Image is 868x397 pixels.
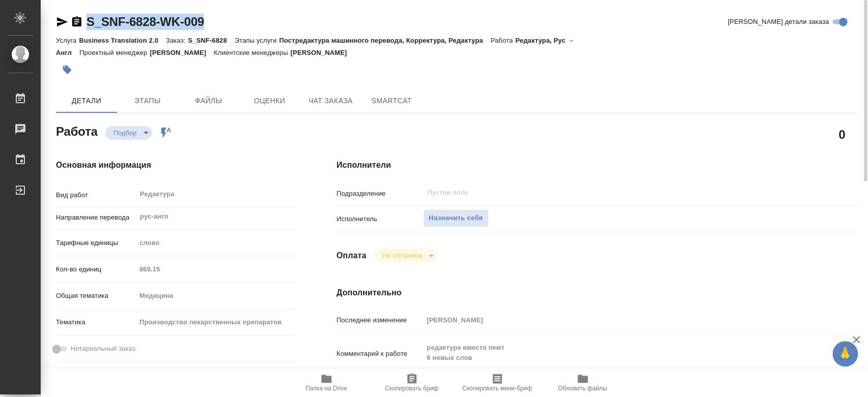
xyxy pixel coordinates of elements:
[385,385,438,392] span: Скопировать бриф
[214,49,291,56] p: Клиентские менеджеры
[540,369,625,397] button: Обновить файлы
[491,37,516,44] p: Работа
[423,313,813,327] input: Пустое поле
[136,287,295,304] div: Медицина
[369,369,455,397] button: Скопировать бриф
[56,212,136,223] p: Направление перевода
[105,126,152,140] div: Подбор
[150,49,214,56] p: [PERSON_NAME]
[166,37,188,44] p: Заказ:
[123,95,172,107] span: Этапы
[56,291,136,301] p: Общая тематика
[337,287,857,299] h4: Дополнительно
[136,314,295,331] div: Производство лекарственных препаратов
[79,49,149,56] p: Проектный менеджер
[136,262,295,277] input: Пустое поле
[839,126,845,143] h2: 0
[56,190,136,200] p: Вид работ
[284,369,369,397] button: Папка на Drive
[56,264,136,274] p: Кол-во единиц
[455,369,540,397] button: Скопировать мини-бриф
[56,37,79,44] p: Услуга
[56,58,78,81] button: Добавить тэг
[188,37,235,44] p: S_SNF-6828
[337,315,424,325] p: Последнее изменение
[367,95,416,107] span: SmartCat
[836,343,854,364] span: 🙏
[423,339,813,367] textarea: редактура вместо пемт 6 новых слов
[71,344,135,354] span: Нотариальный заказ
[728,17,829,27] span: [PERSON_NAME] детали заказа
[184,95,233,107] span: Файлы
[426,187,789,199] input: Пустое поле
[379,251,425,260] button: Не оплачена
[56,121,98,140] h2: Работа
[234,37,279,44] p: Этапы услуги
[56,16,68,28] button: Скопировать ссылку для ЯМессенджера
[71,16,83,28] button: Скопировать ссылку
[423,209,488,227] button: Назначить себя
[374,249,437,262] div: Подбор
[337,214,424,224] p: Исполнитель
[462,385,532,392] span: Скопировать мини-бриф
[337,159,857,171] h4: Исполнители
[306,95,355,107] span: Чат заказа
[290,49,354,56] p: [PERSON_NAME]
[337,250,367,262] h4: Оплата
[79,37,166,44] p: Business Translation 2.0
[832,341,858,367] button: 🙏
[136,234,295,252] div: слово
[306,385,347,392] span: Папка на Drive
[56,159,296,171] h4: Основная информация
[56,317,136,327] p: Тематика
[56,238,136,248] p: Тарифные единицы
[110,129,140,137] button: Подбор
[337,189,424,199] p: Подразделение
[558,385,607,392] span: Обновить файлы
[279,37,491,44] p: Постредактура машинного перевода, Корректура, Редактура
[62,95,111,107] span: Детали
[429,212,483,224] span: Назначить себя
[245,95,294,107] span: Оценки
[86,15,204,28] a: S_SNF-6828-WK-009
[337,349,424,359] p: Комментарий к работе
